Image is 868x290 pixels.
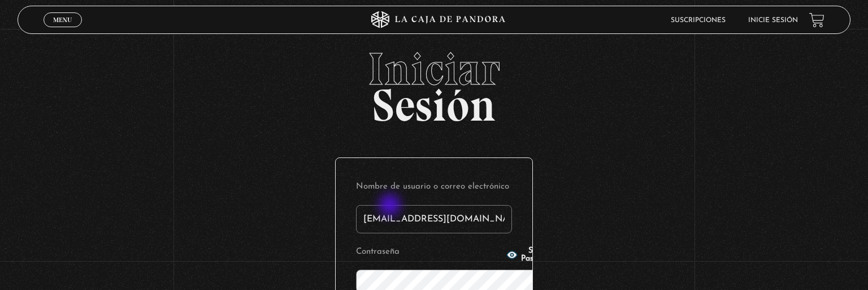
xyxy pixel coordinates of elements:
[506,247,554,263] button: Show Password
[809,12,824,28] a: View your shopping cart
[356,244,503,261] label: Contraseña
[671,17,726,24] a: Suscripciones
[18,46,851,119] h2: Sesión
[50,26,76,34] span: Cerrar
[748,17,798,24] a: Inicie sesión
[18,46,851,92] span: Iniciar
[53,16,72,23] span: Menu
[356,178,512,196] label: Nombre de usuario o correo electrónico
[521,247,554,263] span: Show Password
